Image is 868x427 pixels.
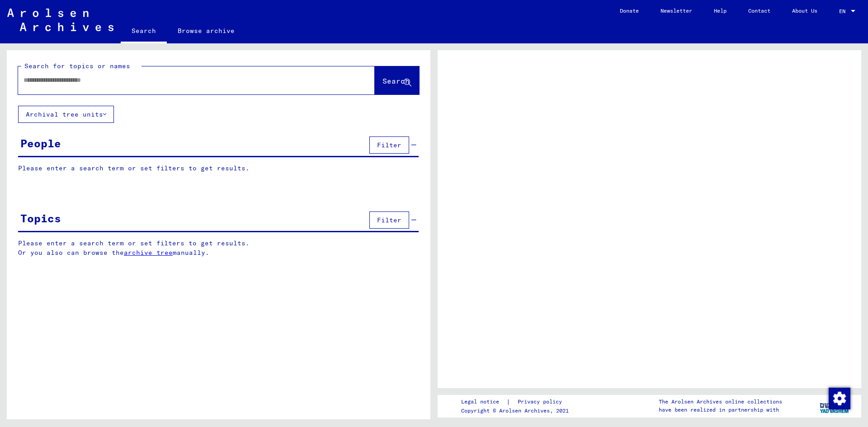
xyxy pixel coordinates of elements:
[461,397,573,407] div: |
[18,164,419,173] p: Please enter a search term or set filters to get results.
[510,397,573,407] a: Privacy policy
[18,239,419,258] p: Please enter a search term or set filters to get results. Or you also can browse the manually.
[829,388,850,409] img: Change consent
[24,62,130,70] mat-label: Search for topics or names
[18,106,114,123] button: Archival tree units
[461,407,573,415] p: Copyright © Arolsen Archives, 2021
[124,249,173,257] a: archive tree
[20,210,61,226] div: Topics
[839,8,849,14] span: EN
[377,141,401,149] span: Filter
[369,211,409,229] button: Filter
[659,406,782,414] p: have been realized in partnership with
[20,135,61,151] div: People
[369,136,409,154] button: Filter
[659,398,782,406] p: The Arolsen Archives online collections
[167,20,245,42] a: Browse archive
[375,66,419,94] button: Search
[461,397,506,407] a: Legal notice
[818,394,852,417] img: yv_logo.png
[7,9,113,31] img: Arolsen_neg.svg
[121,20,167,43] a: Search
[377,216,401,224] span: Filter
[382,76,410,85] span: Search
